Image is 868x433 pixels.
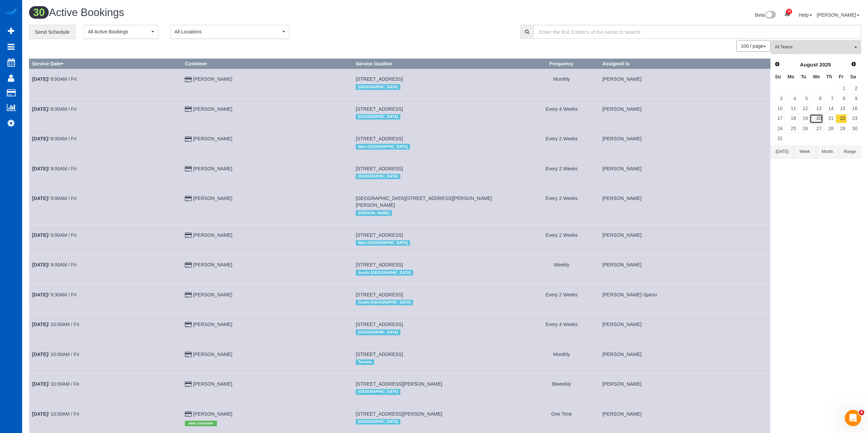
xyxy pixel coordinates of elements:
[600,254,770,284] td: Assigned to
[524,128,599,158] td: Frequency
[29,374,182,403] td: Schedule date
[755,12,776,18] a: Beta
[356,238,521,247] div: Location
[824,104,835,113] a: 14
[356,262,403,267] span: [STREET_ADDRESS]
[800,62,818,67] span: August
[810,104,823,113] a: 13
[356,389,400,395] span: [GEOGRAPHIC_DATA]
[765,11,776,20] img: New interface
[850,74,856,79] span: Saturday
[356,136,403,141] span: [STREET_ADDRESS]
[32,106,48,112] b: [DATE]
[29,69,182,98] td: Schedule date
[32,262,76,267] a: [DATE]/ 9:00AM / Fri
[784,104,797,113] a: 11
[836,114,847,123] a: 22
[29,314,182,344] td: Schedule date
[353,128,524,158] td: Service location
[737,40,770,52] nav: Pagination navigation
[356,419,400,424] span: [GEOGRAPHIC_DATA]
[32,232,76,238] a: [DATE]/ 9:00AM / Fri
[836,84,847,93] a: 1
[524,374,599,403] td: Frequency
[848,84,859,93] a: 2
[524,344,599,373] td: Frequency
[859,410,864,415] span: 4
[356,417,521,426] div: Location
[182,374,353,403] td: Customer
[775,44,853,50] span: All Teams
[356,322,403,327] span: [STREET_ADDRESS]
[185,196,192,201] i: Credit Card Payment
[848,124,859,133] a: 30
[353,225,524,254] td: Service location
[786,9,792,14] span: 25
[32,262,48,267] b: [DATE]
[32,352,48,357] b: [DATE]
[848,114,859,123] a: 23
[353,188,524,225] td: Service location
[29,254,182,284] td: Schedule date
[193,381,232,387] a: [PERSON_NAME]
[784,114,797,123] a: 18
[356,270,413,275] span: South/ [GEOGRAPHIC_DATA]
[193,136,232,141] a: [PERSON_NAME]
[182,284,353,314] td: Customer
[32,232,48,238] b: [DATE]
[839,74,843,79] span: Friday
[798,124,809,133] a: 26
[784,94,797,103] a: 4
[356,84,400,90] span: [GEOGRAPHIC_DATA]
[356,82,521,91] div: Location
[185,233,192,238] i: Credit Card Payment
[29,188,182,225] td: Schedule date
[29,284,182,314] td: Schedule date
[356,210,392,216] span: [PERSON_NAME]
[810,94,823,103] a: 6
[185,137,192,142] i: Credit Card Payment
[353,284,524,314] td: Service location
[170,25,290,39] button: All Locations
[193,322,232,327] a: [PERSON_NAME]
[799,12,812,18] a: Help
[185,293,192,297] i: Credit Card Payment
[32,381,79,387] a: [DATE]/ 10:00AM / Fri
[175,28,281,35] span: All Locations
[772,124,784,133] a: 24
[32,136,76,141] a: [DATE]/ 8:00AM / Fri
[356,166,403,171] span: [STREET_ADDRESS]
[772,104,784,113] a: 10
[193,352,232,357] a: [PERSON_NAME]
[772,114,784,123] a: 17
[810,114,823,123] a: 20
[193,196,232,201] a: [PERSON_NAME]
[185,382,192,387] i: Credit Card Payment
[356,208,521,217] div: Location
[845,410,861,426] iframe: Intercom live chat
[185,263,192,267] i: Credit Card Payment
[773,60,782,69] a: Prev
[32,322,79,327] a: [DATE]/ 10:00AM / Fri
[356,174,400,179] span: [GEOGRAPHIC_DATA]
[524,69,599,98] td: Frequency
[32,76,76,82] a: [DATE]/ 8:00AM / Fri
[793,145,816,158] button: Week
[29,98,182,128] td: Schedule date
[356,292,403,297] span: [STREET_ADDRESS]
[185,412,192,417] i: Credit Card Payment
[356,329,400,335] span: [GEOGRAPHIC_DATA]
[32,411,79,417] a: [DATE]/ 10:00AM / Fri
[4,7,18,16] a: Automaid Logo
[356,328,521,337] div: Location
[356,300,413,305] span: South/ [GEOGRAPHIC_DATA]
[524,188,599,225] td: Frequency
[788,74,794,79] span: Monday
[185,421,217,426] span: new customer
[32,352,79,357] a: [DATE]/ 10:00AM / Fri
[32,136,48,141] b: [DATE]
[32,76,48,82] b: [DATE]
[185,167,192,171] i: Credit Card Payment
[836,124,847,133] a: 29
[798,94,809,103] a: 5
